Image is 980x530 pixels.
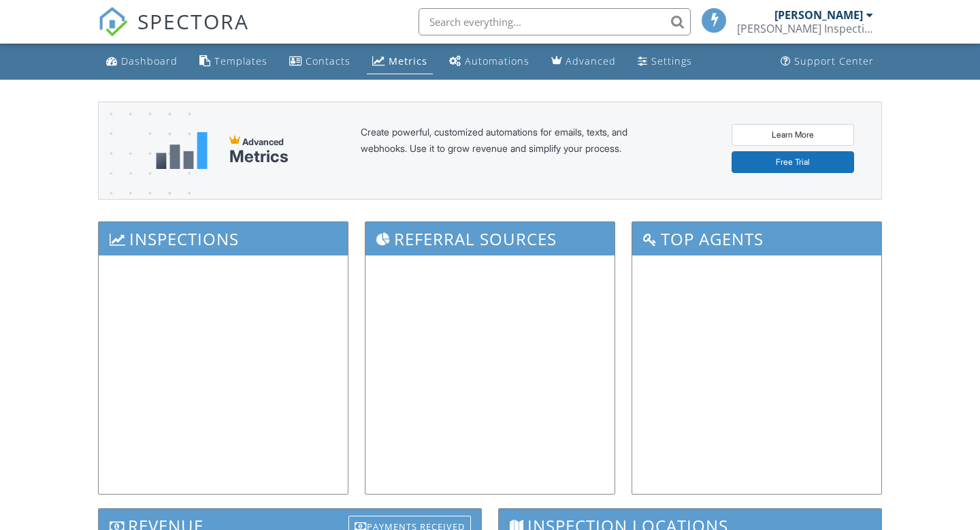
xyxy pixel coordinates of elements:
[121,54,178,67] div: Dashboard
[389,54,427,67] div: Metrics
[794,54,874,67] div: Support Center
[137,7,249,35] span: SPECTORA
[214,54,267,67] div: Templates
[101,49,183,74] a: Dashboard
[774,8,863,22] div: [PERSON_NAME]
[242,136,284,147] span: Advanced
[419,8,691,35] input: Search everything...
[361,124,660,177] div: Create powerful, customized automations for emails, texts, and webhooks. Use it to grow revenue a...
[306,54,350,67] div: Contacts
[156,132,208,169] img: metrics-aadfce2e17a16c02574e7fc40e4d6b8174baaf19895a402c862ea781aae8ef5b.svg
[229,147,289,166] div: Metrics
[632,222,881,255] h3: Top Agents
[284,49,356,74] a: Contacts
[732,151,854,173] a: Free Trial
[775,49,879,74] a: Support Center
[651,54,692,67] div: Settings
[99,102,191,253] img: advanced-banner-bg-f6ff0eecfa0ee76150a1dea9fec4b49f333892f74bc19f1b897a312d7a1b2ff3.png
[99,222,348,255] h3: Inspections
[365,222,615,255] h3: Referral Sources
[632,49,698,74] a: Settings
[732,124,854,146] a: Learn More
[98,18,249,47] a: SPECTORA
[737,22,873,35] div: Lucas Inspection Services
[367,49,433,74] a: Metrics
[546,49,621,74] a: Advanced
[444,49,535,74] a: Automations (Basic)
[465,54,529,67] div: Automations
[98,7,128,37] img: The Best Home Inspection Software - Spectora
[194,49,273,74] a: Templates
[566,54,616,67] div: Advanced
